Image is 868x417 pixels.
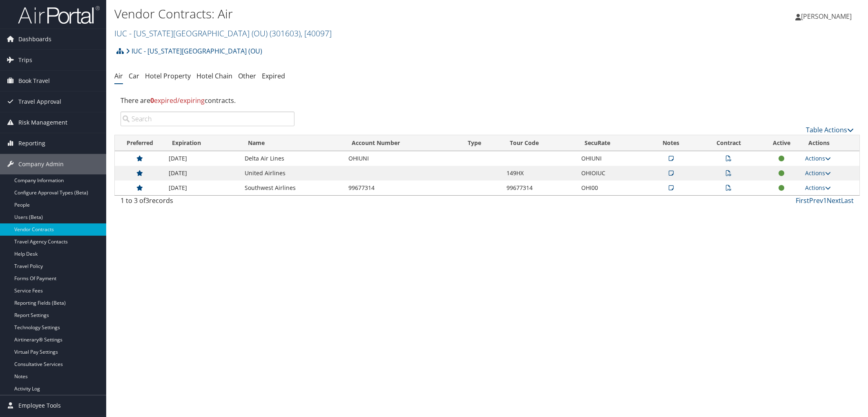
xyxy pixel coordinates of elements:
[344,135,460,151] th: Account Number: activate to sort column ascending
[18,91,61,112] span: Travel Approval
[577,181,647,195] td: OHI00
[801,12,852,21] span: [PERSON_NAME]
[805,169,831,177] a: Actions
[165,181,240,195] td: [DATE]
[502,135,577,151] th: Tour Code: activate to sort column ascending
[805,154,831,162] a: Actions
[150,96,205,105] span: expired/expiring
[18,29,51,49] span: Dashboards
[165,135,240,151] th: Expiration: activate to sort column descending
[827,196,841,205] a: Next
[114,89,860,111] div: There are contracts.
[145,71,191,80] a: Hotel Property
[796,196,809,205] a: First
[344,181,460,195] td: 99677314
[18,395,61,416] span: Employee Tools
[145,196,149,205] span: 3
[344,151,460,166] td: OHIUNI
[841,196,854,205] a: Last
[460,135,502,151] th: Type: activate to sort column ascending
[18,71,50,91] span: Book Travel
[129,71,139,80] a: Car
[241,181,345,195] td: Southwest Airlines
[795,4,860,29] a: [PERSON_NAME]
[801,135,859,151] th: Actions
[165,151,240,166] td: [DATE]
[823,196,827,205] a: 1
[114,71,123,80] a: Air
[165,166,240,181] td: [DATE]
[805,184,831,192] a: Actions
[806,125,854,134] a: Table Actions
[241,151,345,166] td: Delta Air Lines
[18,133,45,154] span: Reporting
[762,135,801,151] th: Active: activate to sort column ascending
[18,50,32,70] span: Trips
[18,5,100,25] img: airportal-logo.png
[577,166,647,181] td: OHIOIUC
[18,112,67,133] span: Risk Management
[301,28,332,39] span: , [ 40097 ]
[126,43,262,59] a: IUC - [US_STATE][GEOGRAPHIC_DATA] (OU)
[196,71,232,80] a: Hotel Chain
[120,196,295,210] div: 1 to 3 of records
[114,28,332,39] a: IUC - [US_STATE][GEOGRAPHIC_DATA] (OU)
[577,135,647,151] th: SecuRate: activate to sort column ascending
[696,135,762,151] th: Contract: activate to sort column ascending
[241,166,345,181] td: United Airlines
[647,135,696,151] th: Notes: activate to sort column ascending
[502,166,577,181] td: 149HX
[150,96,154,105] strong: 0
[809,196,823,205] a: Prev
[114,5,611,22] h1: Vendor Contracts: Air
[270,28,301,39] span: ( 301603 )
[18,154,64,174] span: Company Admin
[502,181,577,195] td: 99677314
[262,71,285,80] a: Expired
[241,135,345,151] th: Name: activate to sort column ascending
[120,111,295,126] input: Search
[115,135,165,151] th: Preferred: activate to sort column ascending
[577,151,647,166] td: OHIUNI
[238,71,256,80] a: Other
